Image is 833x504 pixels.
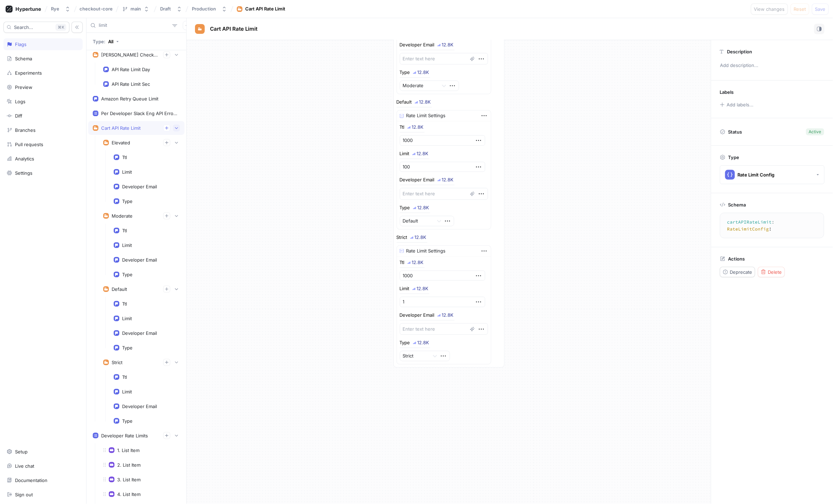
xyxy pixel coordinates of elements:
div: Cart API Rate Limit [245,6,285,13]
div: Type [122,272,133,277]
div: K [55,24,66,31]
div: 12.8K [442,178,454,182]
span: Cart API Rate Limit [210,26,257,32]
div: 4. List Item [117,491,141,497]
div: Limit [400,286,410,291]
div: Strict [397,235,407,240]
div: Branches [15,127,36,133]
button: Rye [48,3,73,15]
div: 3. List Item [117,477,141,482]
div: [PERSON_NAME] Checkout Intents [101,52,158,58]
p: Type: [93,39,105,44]
input: Enter number here [400,162,485,172]
div: Rate Limit Settings [406,112,446,119]
div: Ttl [122,228,127,233]
span: Search... [14,25,33,29]
div: 12.8K [418,340,429,345]
div: Production [192,6,216,12]
span: View changes [754,7,785,11]
div: Sign out [15,492,33,497]
div: Limit [400,151,410,156]
input: Enter number here [400,271,485,281]
button: Type: All [90,35,121,47]
div: Developer Email [400,43,435,47]
div: Moderate [112,213,133,219]
button: Rate Limit Config [720,165,825,184]
div: Limit [122,169,132,175]
button: Search...K [3,22,69,33]
div: Developer Email [122,257,157,263]
div: Type [122,198,133,204]
div: Elevated [112,140,130,145]
span: Delete [768,270,782,274]
div: Draft [160,6,171,12]
button: Draft [157,3,185,15]
div: Live chat [15,463,34,469]
div: Documentation [15,477,47,483]
div: Ttl [122,374,127,380]
div: Developer Email [400,313,435,317]
a: Documentation [3,474,83,486]
button: Delete [758,267,785,277]
input: Search... [99,22,170,29]
p: Description [727,49,752,54]
div: Type [400,340,410,345]
div: 1. List Item [117,447,140,453]
span: Save [815,7,826,11]
textarea: cartAPIRateLimit: RateLimitConfig! [723,216,824,235]
div: Type [400,70,410,75]
div: Type [122,418,133,424]
div: Pull requests [15,142,43,147]
div: All [108,39,113,44]
div: Developer Email [122,330,157,336]
div: Flags [15,42,27,47]
div: Limit [122,316,132,321]
input: Enter number here [400,135,485,146]
p: Type [728,155,740,160]
div: 2. List Item [117,462,141,468]
div: Experiments [15,70,42,76]
button: Add labels... [718,100,756,109]
div: Rye [51,6,59,12]
div: Type [400,205,410,210]
button: Save [812,3,829,15]
div: 12.8K [415,235,427,240]
div: 12.8K [412,260,424,265]
span: Deprecate [730,270,752,274]
div: Analytics [15,156,34,161]
div: 12.8K [442,43,454,47]
div: API Rate Limit Sec [112,81,150,87]
div: Ttl [122,155,127,160]
div: Ttl [400,260,405,265]
button: main [119,3,152,15]
div: main [130,6,141,12]
button: Deprecate [720,267,755,277]
div: Rate Limit Config [738,172,775,178]
div: 12.8K [418,70,429,75]
p: Schema [728,202,746,208]
div: Ttl [400,125,405,129]
div: Per Developer Slack Eng API Errors Ignore List [101,111,177,116]
div: Logs [15,99,25,104]
div: 12.8K [417,286,429,291]
p: Add description... [717,60,827,72]
div: Schema [15,56,32,61]
div: Limit [122,389,132,394]
div: Type [122,345,133,351]
p: Actions [728,256,745,262]
div: 12.8K [442,313,454,317]
div: Rate Limit Settings [406,248,446,255]
div: Developer Email [400,178,435,182]
div: Default [112,286,127,292]
div: Limit [122,242,132,248]
div: Setup [15,449,28,454]
p: Status [728,127,742,137]
button: View changes [751,3,788,15]
div: 12.8K [412,125,424,129]
div: Ttl [122,301,127,307]
div: Active [809,129,821,135]
button: Production [189,3,230,15]
div: API Rate Limit Day [112,67,150,72]
div: Default [397,100,412,104]
p: Labels [720,89,734,95]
